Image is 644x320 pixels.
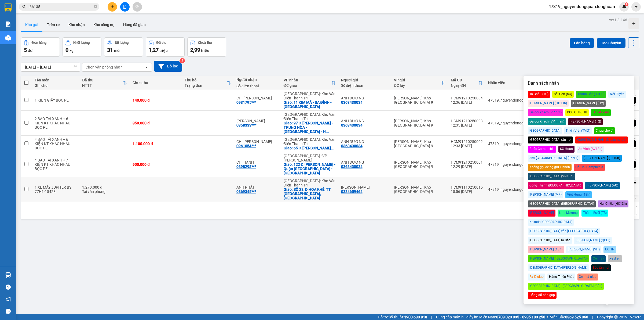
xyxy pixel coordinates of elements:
div: [PERSON_NAME]: Kho [GEOGRAPHIC_DATA] 9 [394,96,445,105]
div: Thu hộ [185,78,227,82]
div: Linh Mekong [558,210,579,217]
div: Giao: SỐ 28, Đ HOA KHÊ, TT CẨM KHÊ, PHÚ THỌ [284,187,336,200]
div: 12:33 [DATE] [451,144,483,148]
div: Chọn văn phòng nhận [86,64,123,70]
div: 365 [GEOGRAPHIC_DATA] (365LT) [528,155,580,162]
div: [GEOGRAPHIC_DATA]: Kho Văn Điển Thanh Trì [284,92,336,100]
div: [GEOGRAPHIC_DATA] (VN13h) [528,173,575,180]
div: Công Thành ([GEOGRAPHIC_DATA]) [528,182,583,189]
div: Hàng đã báo gấp [528,292,557,299]
div: 0363430034 [341,123,363,127]
div: Trạng thái [185,83,227,88]
div: Hà Hải Campuchia [574,164,605,171]
div: [GEOGRAPHIC_DATA] - [GEOGRAPHIC_DATA] (Gấp) [528,283,604,290]
div: [PERSON_NAME] (HY) [571,100,606,107]
span: ... [326,130,329,134]
button: Trên xe [43,18,64,31]
div: 900.000 đ [133,162,179,167]
div: Đã thu [156,41,166,45]
th: Toggle SortBy [79,76,130,90]
span: kg [69,48,74,53]
img: warehouse-icon [5,272,11,278]
span: Hỗ trợ kỹ thuật: [378,314,427,320]
div: 1.270.000 đ [82,185,127,189]
div: HCM91210250001 [451,160,483,164]
div: Chưa thu [133,81,179,85]
span: notification [6,297,11,302]
div: 4 BAO TẢI XANH + 6 KIỆN KT KHÁC NHAU BỌC PE [35,137,77,150]
div: CHỊ TRANG [236,139,278,144]
span: file-add [123,5,127,9]
div: Thành Bưởi (TB) [581,210,608,217]
div: ANH DƯƠNG [341,160,389,164]
div: Chưa thu [198,41,212,45]
div: [PERSON_NAME] ([GEOGRAPHIC_DATA]) [528,255,589,262]
button: Số lượng31món [104,37,143,57]
sup: 2 [180,58,185,63]
span: ⚪️ [547,316,548,318]
span: aim [135,5,139,9]
div: ANH DƯƠNG [341,96,389,100]
div: LX HN [603,246,616,253]
div: Nhân viên [488,81,547,85]
div: HCM91110250015 [451,185,483,189]
div: [GEOGRAPHIC_DATA]: Kho Văn Điển Thanh Trì [284,112,336,121]
th: Toggle SortBy [281,76,338,90]
div: Đơn hàng [32,41,46,45]
span: close-circle [94,5,97,8]
div: [GEOGRAPHIC_DATA] [528,127,562,134]
span: close-circle [94,4,97,9]
span: triệu [159,48,168,53]
div: 1.100.000 đ [133,142,179,146]
div: Thành Công (TCC) [576,91,606,98]
div: HTTT [82,83,123,88]
th: Toggle SortBy [182,76,234,90]
div: 47319_nguyendongquan.longhoan [488,98,547,102]
div: [PERSON_NAME] (TL10h) [582,155,622,162]
div: 1 XE MÁY JUPITER BS: 77H1-15428 [35,185,77,194]
button: Kho nhận [64,18,89,31]
button: Kho công nợ [89,18,119,31]
div: [DEMOGRAPHIC_DATA][PERSON_NAME] [528,264,589,271]
div: Xe máy [591,255,606,262]
span: 1,27 [149,47,159,53]
div: [GEOGRAPHIC_DATA]: Kho Văn Điển Thanh Trì [284,179,336,187]
div: 47319_nguyendongquan.longhoan [488,142,547,146]
span: 47319_nguyendongquan.longhoan [544,3,619,10]
div: THÙY LINH [236,119,278,123]
div: 0363430034 [341,100,363,105]
div: 850.000 đ [133,121,179,125]
div: 2 BAO TẢI XANH + 6 KIỆN KT KHÁC NHAU BỌC PE [35,117,77,130]
button: Tạo Chuyến [597,38,625,48]
button: file-add [120,2,130,12]
div: Thiên Việt (TVLT) [564,127,592,134]
img: solution-icon [5,21,11,27]
div: Ghi chú [35,83,77,88]
div: Giao: 11 KIM MÃ - BA ĐÌNH - HÀ NỘI [284,100,336,109]
div: Phúc Campuchia [528,146,556,153]
div: Giao: 122 Đ.Nguyễn Văn Linh - Quận Hải Châu - Đà Nẵng [284,162,336,175]
strong: 1900 633 818 [404,315,427,319]
div: [PERSON_NAME]: Kho [GEOGRAPHIC_DATA] 9 [394,185,445,194]
span: plus [111,5,114,9]
img: logo-vxr [5,3,12,12]
div: CHỊ HẠNH [236,160,278,164]
input: Tìm tên, số ĐT hoặc mã đơn [30,4,93,10]
div: Ra lễ giao [528,274,545,281]
div: Nối Tuyến [608,91,626,98]
div: Tại văn phòng [82,189,127,194]
span: question-circle [6,285,11,290]
span: 31 [107,47,113,53]
span: đơn [28,48,35,53]
button: Đơn hàng5đơn [21,37,60,57]
button: Hàng đã giao [119,18,150,31]
div: 47319_nguyendongquan.longhoan [488,121,547,125]
strong: 0708 023 035 - 0935 103 250 [496,315,545,319]
button: Bộ lọc [154,61,182,72]
button: Lên hàng [570,38,594,48]
div: Đi tiết kiệm [591,109,611,116]
button: Kho gửi [21,18,43,31]
span: | [592,314,593,320]
input: Select a date range. [21,63,80,71]
div: Chưa cho đi [594,127,615,134]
